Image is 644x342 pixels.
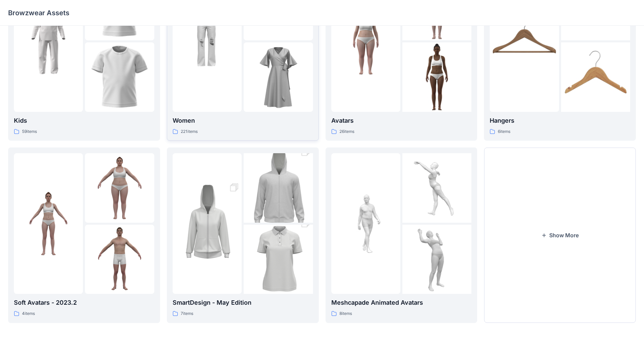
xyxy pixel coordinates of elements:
img: folder 3 [402,42,471,112]
img: folder 2 [244,136,313,240]
img: folder 1 [14,189,83,258]
img: folder 3 [244,207,313,311]
p: 26 items [339,128,354,135]
img: folder 1 [173,172,242,276]
p: 4 items [22,310,35,317]
img: folder 1 [490,7,559,76]
a: folder 1folder 2folder 3Soft Avatars - 2023.24items [8,147,160,323]
p: Hangers [490,116,630,125]
img: folder 3 [244,42,313,112]
img: folder 1 [331,189,400,258]
p: Meshcapade Animated Avatars [331,298,472,307]
p: Women [173,116,313,125]
p: 59 items [22,128,37,135]
p: Browzwear Assets [8,8,69,18]
p: 6 items [498,128,510,135]
p: 7 items [181,310,193,317]
p: 8 items [339,310,352,317]
img: folder 3 [85,42,154,112]
a: folder 1folder 2folder 3SmartDesign - May Edition7items [167,147,319,323]
img: folder 3 [561,42,630,112]
p: SmartDesign - May Edition [173,298,313,307]
img: folder 2 [402,153,471,222]
p: Kids [14,116,154,125]
p: 221 items [181,128,198,135]
a: folder 1folder 2folder 3Meshcapade Animated Avatars8items [326,147,478,323]
p: Soft Avatars - 2023.2 [14,298,154,307]
img: folder 1 [14,7,83,76]
button: Show More [484,147,636,323]
img: folder 3 [85,225,154,294]
img: folder 3 [402,225,471,294]
p: Avatars [331,116,472,125]
img: folder 1 [173,7,242,76]
img: folder 2 [85,153,154,222]
img: folder 1 [331,7,400,76]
